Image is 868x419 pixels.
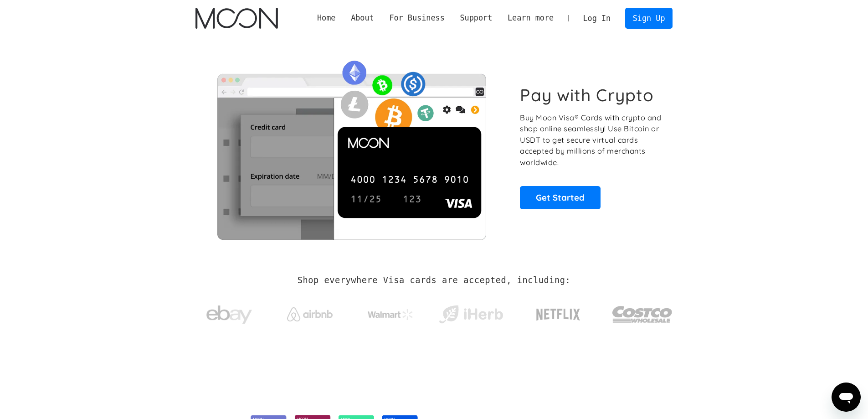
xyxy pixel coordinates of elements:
[612,297,673,331] img: Costco
[518,294,599,331] a: Netflix
[520,112,663,168] p: Buy Moon Visa® Cards with crypto and shop online seamlessly! Use Bitcoin or USDT to get secure vi...
[276,298,344,326] a: Airbnb
[382,12,452,24] div: For Business
[343,12,381,24] div: About
[206,300,252,329] img: ebay
[832,383,861,412] iframe: Button to launch messaging window
[500,12,561,24] div: Learn more
[287,307,333,321] img: Airbnb
[368,309,413,320] img: Walmart
[535,303,581,326] img: Netflix
[520,85,654,105] h1: Pay with Crypto
[298,275,570,285] h2: Shop everywhere Visa cards are accepted, including:
[195,8,278,29] a: home
[460,12,492,24] div: Support
[575,8,618,28] a: Log In
[389,12,444,24] div: For Business
[520,186,601,209] a: Get Started
[437,303,505,326] img: iHerb
[195,8,278,29] img: Moon Logo
[625,8,673,28] a: Sign Up
[309,12,343,24] a: Home
[356,300,424,325] a: Walmart
[437,294,505,331] a: iHerb
[195,291,263,334] a: ebay
[195,54,508,239] img: Moon Cards let you spend your crypto anywhere Visa is accepted.
[508,12,554,24] div: Learn more
[351,12,374,24] div: About
[452,12,500,24] div: Support
[612,288,673,336] a: Costco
